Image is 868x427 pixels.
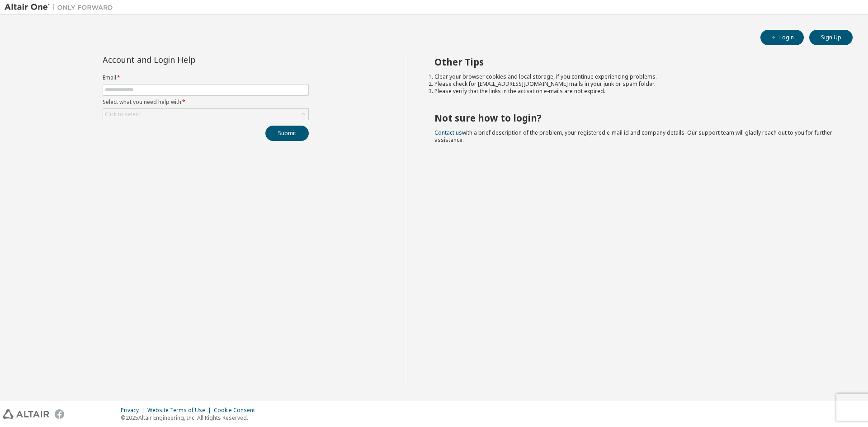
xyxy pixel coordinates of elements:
a: Contact us [434,129,462,136]
div: Account and Login Help [103,56,268,63]
h2: Other Tips [434,56,837,68]
button: Submit [265,126,309,141]
div: Click to select [105,111,140,118]
li: Please check for [EMAIL_ADDRESS][DOMAIN_NAME] mails in your junk or spam folder. [434,80,837,88]
img: Altair One [5,3,118,12]
label: Email [103,74,309,81]
div: Website Terms of Use [147,407,214,414]
label: Select what you need help with [103,99,309,106]
img: altair_logo.svg [3,409,49,419]
h2: Not sure how to login? [434,112,837,124]
button: Login [760,30,804,45]
div: Cookie Consent [214,407,260,414]
li: Please verify that the links in the activation e-mails are not expired. [434,88,837,95]
div: Click to select [103,109,308,120]
span: with a brief description of the problem, your registered e-mail id and company details. Our suppo... [434,129,832,144]
img: facebook.svg [55,409,64,419]
div: Privacy [121,407,147,414]
button: Sign Up [809,30,853,45]
li: Clear your browser cookies and local storage, if you continue experiencing problems. [434,73,837,80]
p: © 2025 Altair Engineering, Inc. All Rights Reserved. [121,414,260,422]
